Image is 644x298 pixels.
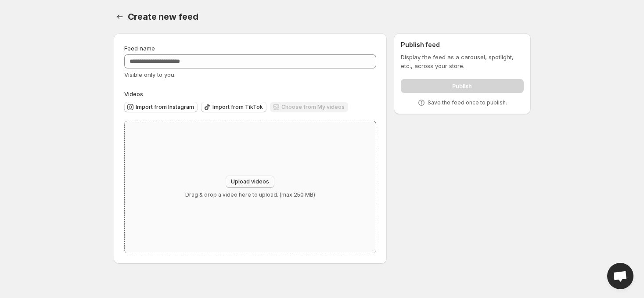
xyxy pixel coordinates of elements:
span: Videos [124,90,143,97]
button: Settings [114,11,126,23]
h2: Publish feed [401,40,523,49]
span: Feed name [124,45,155,52]
p: Save the feed once to publish. [428,99,507,106]
span: Import from TikTok [212,104,263,111]
span: Upload videos [231,178,269,185]
div: Open chat [607,263,633,289]
span: Visible only to you. [124,71,176,78]
p: Display the feed as a carousel, spotlight, etc., across your store. [401,53,523,70]
span: Create new feed [128,11,198,22]
button: Import from Instagram [124,102,198,112]
button: Upload videos [226,176,274,188]
button: Import from TikTok [201,102,266,112]
span: Import from Instagram [136,104,194,111]
p: Drag & drop a video here to upload. (max 250 MB) [185,191,315,198]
